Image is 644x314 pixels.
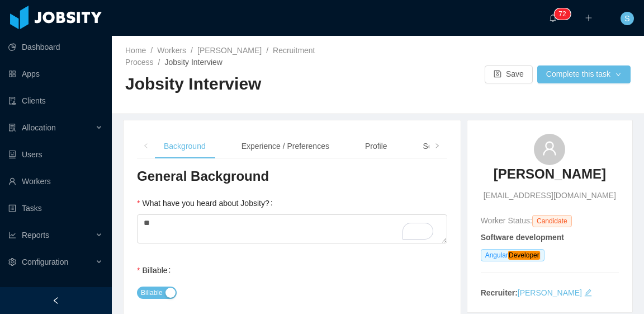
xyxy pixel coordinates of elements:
[585,14,593,22] i: icon: plus
[494,165,606,183] h3: [PERSON_NAME]
[164,58,222,67] span: Jobsity Interview
[481,249,544,261] span: Angular
[191,46,193,55] span: /
[125,73,378,96] h2: Jobsity Interview
[137,266,175,275] label: Billable
[537,65,631,83] button: Complete this taskicon: down
[356,134,396,159] div: Profile
[554,8,570,20] sup: 72
[558,8,562,20] p: 7
[157,46,186,55] a: Workers
[125,46,315,67] a: Recruitment Process
[8,90,103,112] a: icon: auditClients
[143,143,149,149] i: icon: left
[481,216,532,225] span: Worker Status:
[494,165,606,190] a: [PERSON_NAME]
[481,288,518,297] strong: Recruiter:
[22,123,56,132] span: Allocation
[8,63,103,85] a: icon: appstoreApps
[8,36,103,58] a: icon: pie-chartDashboard
[22,231,49,240] span: Reports
[137,199,277,208] label: What have you heard about Jobsity?
[562,8,566,20] p: 2
[549,14,557,22] i: icon: bell
[624,12,629,25] span: S
[125,46,146,55] a: Home
[158,58,160,67] span: /
[542,140,557,156] i: icon: user
[141,287,163,298] span: Billable
[150,46,153,55] span: /
[8,170,103,193] a: icon: userWorkers
[508,251,540,260] em: Developer
[8,124,16,132] i: icon: solution
[8,143,103,166] a: icon: robotUsers
[518,288,582,297] a: [PERSON_NAME]
[481,233,564,242] strong: Software development
[8,258,16,266] i: icon: setting
[137,287,177,299] button: Billable
[532,215,572,227] span: Candidate
[414,134,466,159] div: Soft Skills
[22,257,68,266] span: Configuration
[233,134,338,159] div: Experience / Preferences
[155,134,215,159] div: Background
[8,197,103,219] a: icon: profileTasks
[485,65,533,83] button: icon: saveSave
[8,231,16,239] i: icon: line-chart
[197,46,262,55] a: [PERSON_NAME]
[484,190,616,201] span: [EMAIL_ADDRESS][DOMAIN_NAME]
[137,167,447,185] h3: General Background
[584,289,592,297] i: icon: edit
[266,46,268,55] span: /
[137,214,447,243] textarea: To enrich screen reader interactions, please activate Accessibility in Grammarly extension settings
[434,143,440,149] i: icon: right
